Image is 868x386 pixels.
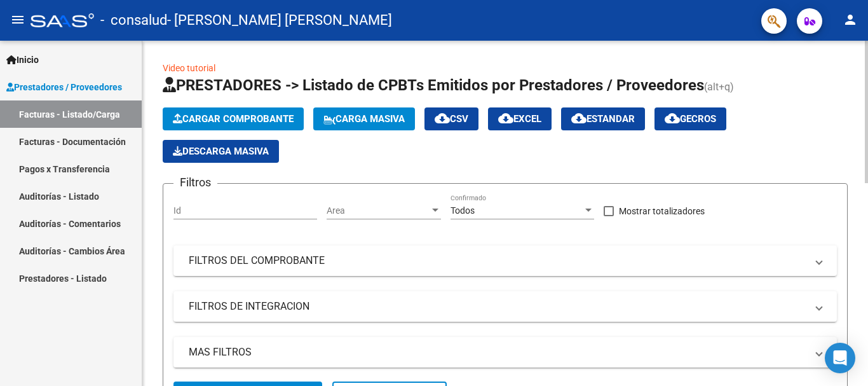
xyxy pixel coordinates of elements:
[163,76,704,94] span: PRESTADORES -> Listado de CPBTs Emitidos por Prestadores / Proveedores
[451,205,475,216] span: Todos
[327,205,430,216] span: Area
[435,113,468,125] span: CSV
[10,12,25,27] mat-icon: menu
[424,107,478,130] button: CSV
[6,53,39,67] span: Inicio
[163,107,304,130] button: Cargar Comprobante
[173,291,837,322] mat-expansion-panel-header: FILTROS DE INTEGRACION
[313,107,415,130] button: Carga Masiva
[571,113,635,125] span: Estandar
[189,254,806,268] mat-panel-title: FILTROS DEL COMPROBANTE
[173,174,217,191] h3: Filtros
[619,203,705,219] span: Mostrar totalizadores
[189,345,806,359] mat-panel-title: MAS FILTROS
[571,111,587,126] mat-icon: cloud_download
[173,113,294,125] span: Cargar Comprobante
[163,140,279,163] app-download-masive: Descarga masiva de comprobantes (adjuntos)
[435,111,450,126] mat-icon: cloud_download
[100,6,167,34] span: - consalud
[173,337,837,368] mat-expansion-panel-header: MAS FILTROS
[189,300,806,314] mat-panel-title: FILTROS DE INTEGRACION
[498,111,513,126] mat-icon: cloud_download
[173,146,269,157] span: Descarga Masiva
[163,63,215,73] a: Video tutorial
[825,343,855,373] div: Open Intercom Messenger
[665,111,680,126] mat-icon: cloud_download
[488,107,552,130] button: EXCEL
[654,107,726,130] button: Gecros
[167,6,392,34] span: - [PERSON_NAME] [PERSON_NAME]
[6,80,122,94] span: Prestadores / Proveedores
[704,81,734,93] span: (alt+q)
[163,140,279,163] button: Descarga Masiva
[173,245,837,276] mat-expansion-panel-header: FILTROS DEL COMPROBANTE
[843,12,858,27] mat-icon: person
[665,113,716,125] span: Gecros
[561,107,645,130] button: Estandar
[498,113,541,125] span: EXCEL
[323,113,405,125] span: Carga Masiva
